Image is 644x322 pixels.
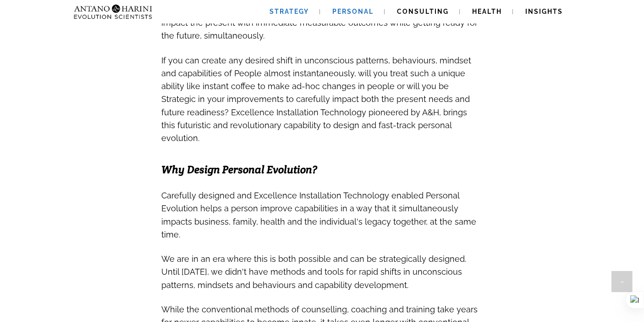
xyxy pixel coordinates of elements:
[333,8,374,15] span: Personal
[162,163,318,176] span: Why Design Personal Evolution?
[526,8,563,15] span: Insights
[162,254,467,289] span: We are in an era where this is both possible and can be strategically designed. Until [DATE], we ...
[397,8,449,15] span: Consulting
[162,56,472,143] span: If you can create any desired shift in unconscious patterns, behaviours, mindset and capabilities...
[473,8,502,15] span: Health
[162,191,477,239] span: Carefully designed and Excellence Installation Technology enabled Personal Evolution helps a pers...
[270,8,309,15] span: Strategy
